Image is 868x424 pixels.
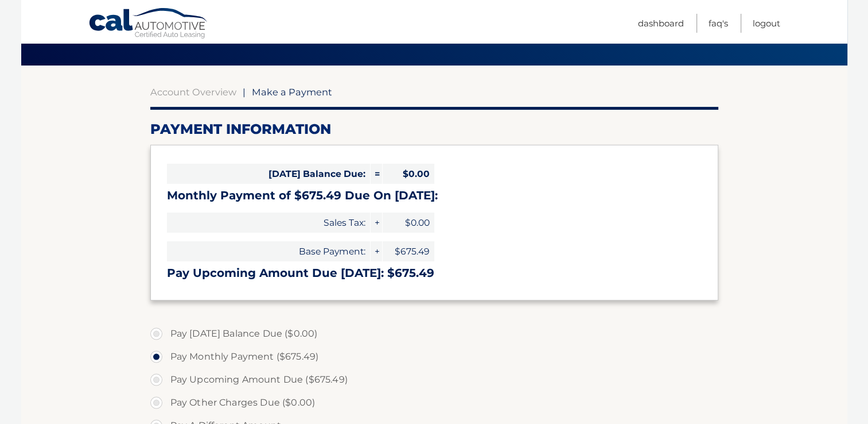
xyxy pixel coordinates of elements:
[371,213,382,233] span: +
[383,241,434,261] span: $675.49
[243,86,246,98] span: |
[167,241,370,261] span: Base Payment:
[638,14,684,33] a: Dashboard
[150,322,718,345] label: Pay [DATE] Balance Due ($0.00)
[88,7,209,41] a: Cal Automotive
[167,188,702,203] h3: Monthly Payment of $675.49 Due On [DATE]:
[252,86,332,98] span: Make a Payment
[383,213,434,233] span: $0.00
[709,14,728,33] a: FAQ's
[167,164,370,184] span: [DATE] Balance Due:
[150,121,718,138] h2: Payment Information
[150,345,718,368] label: Pay Monthly Payment ($675.49)
[371,241,382,261] span: +
[167,213,370,233] span: Sales Tax:
[150,86,236,98] a: Account Overview
[753,14,780,33] a: Logout
[371,164,382,184] span: =
[383,164,434,184] span: $0.00
[150,391,718,414] label: Pay Other Charges Due ($0.00)
[167,266,702,280] h3: Pay Upcoming Amount Due [DATE]: $675.49
[150,368,718,391] label: Pay Upcoming Amount Due ($675.49)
